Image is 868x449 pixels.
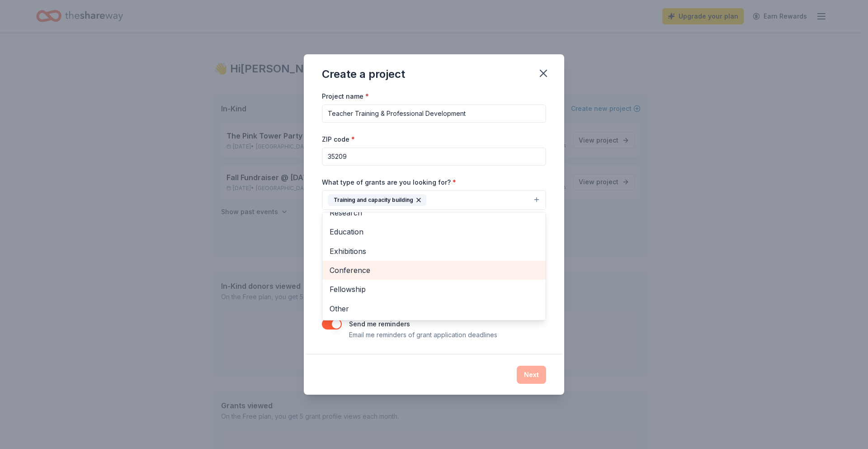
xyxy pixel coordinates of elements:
[328,194,426,206] div: Training and capacity building
[322,190,546,210] button: Training and capacity building
[330,283,538,295] span: Fellowship
[330,207,538,219] span: Research
[330,264,538,276] span: Conference
[330,226,538,238] span: Education
[322,212,546,320] div: Training and capacity building
[330,245,538,257] span: Exhibitions
[330,303,538,315] span: Other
